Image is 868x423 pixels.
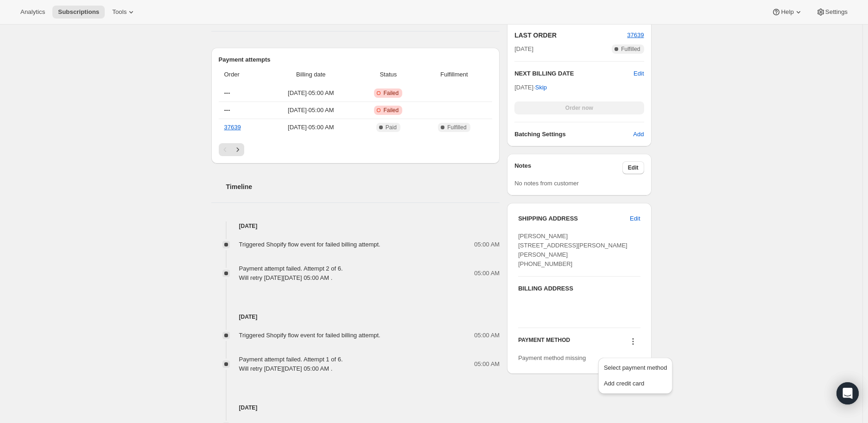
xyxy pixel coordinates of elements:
button: Analytics [15,6,51,19]
span: Failed [383,107,399,114]
div: Open Intercom Messenger [836,382,859,404]
h3: Notes [514,161,622,174]
span: --- [224,89,230,96]
div: Payment attempt failed. Attempt 2 of 6. Will retry [DATE][DATE] 05:00 AM . [239,264,343,283]
span: 05:00 AM [474,269,500,278]
span: Subscriptions [58,8,99,16]
span: 05:00 AM [474,240,500,249]
span: Status [361,70,416,79]
span: Triggered Shopify flow event for failed billing attempt. [239,241,380,248]
h3: BILLING ADDRESS [518,284,640,293]
span: Fulfilled [621,45,640,53]
span: Triggered Shopify flow event for failed billing attempt. [239,332,380,339]
button: Select payment method [601,360,670,375]
span: [DATE] · 05:00 AM [267,123,355,132]
span: Skip [535,83,547,92]
h6: Batching Settings [514,130,633,139]
span: [DATE] · [514,84,547,91]
span: Add credit card [604,380,644,387]
span: [DATE] · 05:00 AM [267,106,355,115]
span: Tools [112,8,127,16]
div: Payment attempt failed. Attempt 1 of 6. Will retry [DATE][DATE] 05:00 AM . [239,355,343,373]
a: 37639 [224,124,241,131]
span: Settings [825,8,848,16]
h3: SHIPPING ADDRESS [518,214,630,223]
span: Fulfilled [447,124,466,131]
span: [PERSON_NAME] [STREET_ADDRESS][PERSON_NAME][PERSON_NAME] [PHONE_NUMBER] [518,233,627,267]
button: Next [231,143,244,156]
button: Edit [634,69,644,78]
span: No notes from customer [514,180,579,187]
a: 37639 [627,32,644,38]
span: Add [633,130,644,139]
button: Edit [624,211,646,226]
h3: PAYMENT METHOD [518,336,570,349]
span: [DATE] · 05:00 AM [267,88,355,98]
h2: NEXT BILLING DATE [514,69,634,78]
span: [DATE] [514,44,533,54]
button: Skip [530,80,552,95]
nav: Pagination [219,143,493,156]
h4: [DATE] [211,312,500,322]
button: Add [627,127,649,142]
span: Fulfillment [422,70,487,79]
button: Help [766,6,808,19]
span: 05:00 AM [474,360,500,369]
h2: Timeline [226,182,500,191]
span: Analytics [20,8,45,16]
button: Add credit card [601,376,670,391]
span: Payment method missing [518,354,586,361]
h4: [DATE] [211,221,500,231]
span: Edit [628,164,639,171]
span: --- [224,107,230,114]
button: 37639 [627,31,644,40]
span: Billing date [267,70,355,79]
h2: LAST ORDER [514,31,627,40]
span: 05:00 AM [474,331,500,340]
span: Paid [386,124,397,131]
h2: Payment attempts [219,55,493,64]
span: Select payment method [604,364,667,371]
button: Settings [811,6,853,19]
span: Help [781,8,793,16]
span: Edit [630,214,640,223]
button: Subscriptions [52,6,105,19]
button: Tools [107,6,141,19]
span: Failed [383,89,399,97]
h4: [DATE] [211,403,500,412]
th: Order [219,64,264,85]
button: Edit [622,161,644,174]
